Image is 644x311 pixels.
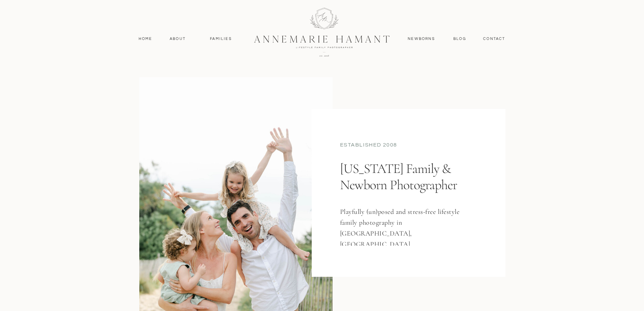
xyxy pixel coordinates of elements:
a: Blog [452,36,468,42]
h3: Playfully (un)posed and stress-free lifestyle family photography in [GEOGRAPHIC_DATA], [GEOGRAPHI... [340,206,468,246]
a: Newborns [405,36,438,42]
h1: [US_STATE] Family & Newborn Photographer [340,160,474,219]
div: established 2008 [340,141,477,150]
a: Families [206,36,236,42]
a: contact [480,36,509,42]
a: About [168,36,188,42]
a: Home [136,36,156,42]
